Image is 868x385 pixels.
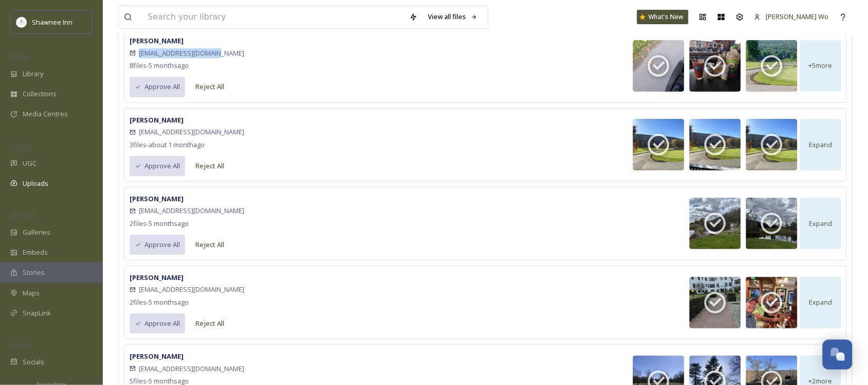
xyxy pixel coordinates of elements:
[823,340,853,370] button: Open Chat
[16,17,27,27] img: shawnee-300x300.jpg
[130,61,189,70] span: 8 file s - 5 months ago
[23,159,37,168] span: UGC
[130,115,184,125] strong: [PERSON_NAME]
[746,119,798,170] img: 236788f6-9e6a-41de-80b5-0bedf9bcb315.jpg
[690,198,741,249] img: 6b04435e-eb81-4524-947c-a1679eb5601d.jpg
[190,156,229,176] button: Reject All
[130,77,185,97] button: Approve All
[23,248,48,257] span: Embeds
[23,288,40,298] span: Maps
[190,313,229,334] button: Reject All
[633,119,684,170] img: 2e9acf1e-f7dc-4f2e-9dd7-4c05c860ffc5.jpg
[139,48,244,58] span: [EMAIL_ADDRESS][DOMAIN_NAME]
[23,308,51,318] span: SnapLink
[809,61,833,71] span: + 5 more
[130,352,184,361] strong: [PERSON_NAME]
[142,6,404,28] input: Search your library
[637,10,689,24] a: What's New
[32,17,73,27] span: Shawnee Inn
[130,156,185,176] button: Approve All
[130,273,184,282] strong: [PERSON_NAME]
[139,364,244,374] span: [EMAIL_ADDRESS][DOMAIN_NAME]
[809,219,833,229] span: Expand
[10,341,31,349] span: SOCIALS
[10,143,32,150] span: COLLECT
[690,277,741,328] img: dce8b616-77d1-4f34-ace7-89c7b85ebb9a.jpg
[139,127,244,137] span: [EMAIL_ADDRESS][DOMAIN_NAME]
[23,357,44,367] span: Socials
[130,140,205,149] span: 3 file s - about 1 month ago
[809,140,833,150] span: Expand
[190,235,229,255] button: Reject All
[746,277,798,328] img: f084a13c-4f21-4cae-a15c-9dcbce71d2ae.jpg
[809,297,833,307] span: Expand
[23,69,43,79] span: Library
[23,89,57,99] span: Collections
[690,119,741,170] img: a55db3d8-6d07-412a-a201-f59e37022f0d.jpg
[130,297,189,307] span: 2 file s - 5 months ago
[633,40,684,92] img: 231fd694-bf4b-4528-88b5-8d89c94e96ec.jpg
[10,212,34,219] span: WIDGETS
[23,268,45,277] span: Stories
[139,285,244,294] span: [EMAIL_ADDRESS][DOMAIN_NAME]
[766,12,829,21] span: [PERSON_NAME] Wo
[23,109,68,119] span: Media Centres
[130,194,184,203] strong: [PERSON_NAME]
[130,235,185,255] button: Approve All
[690,40,741,92] img: cb7eb535-5aee-45c4-a995-f3218adc281b.jpg
[130,219,189,228] span: 2 file s - 5 months ago
[23,179,48,188] span: Uploads
[139,206,244,216] span: [EMAIL_ADDRESS][DOMAIN_NAME]
[749,7,834,27] a: [PERSON_NAME] Wo
[130,313,185,334] button: Approve All
[130,36,184,45] strong: [PERSON_NAME]
[746,198,798,249] img: e4fae27e-e023-4c3f-8ce7-17a75efe0597.jpg
[23,227,50,237] span: Galleries
[190,77,229,97] button: Reject All
[746,40,798,92] img: c6be191b-c3e0-4b83-9efb-a25ae601d66d.jpg
[10,53,28,61] span: MEDIA
[423,7,483,27] a: View all files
